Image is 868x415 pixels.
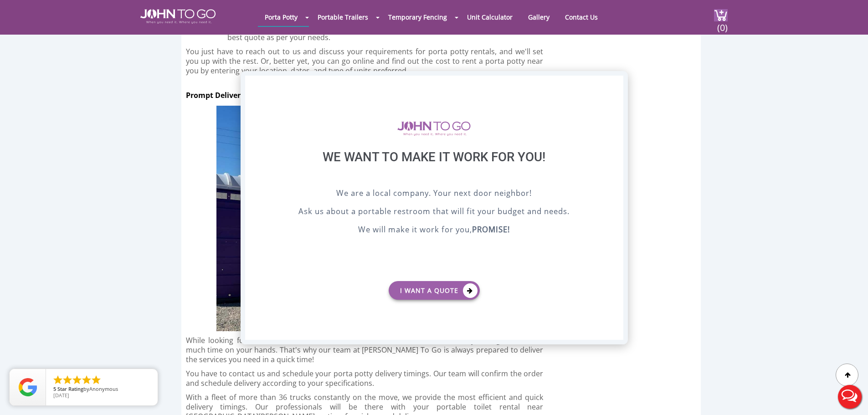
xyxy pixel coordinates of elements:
[62,374,73,385] li: 
[72,374,82,385] li: 
[53,392,69,399] span: [DATE]
[609,76,623,91] div: X
[19,378,37,396] img: Review Rating
[91,374,102,385] li: 
[89,385,118,392] span: Anonymous
[832,379,868,415] button: Live Chat
[53,386,150,393] span: by
[81,374,92,385] li: 
[268,224,601,237] p: We will make it work for you,
[268,149,601,187] div: We want to make it work for you!
[389,281,480,300] a: I want a Quote
[52,374,63,385] li: 
[397,121,471,136] img: logo of viptogo
[57,385,83,392] span: Star Rating
[268,187,601,201] p: We are a local company. Your next door neighbor!
[53,385,56,392] span: 5
[472,224,510,235] b: PROMISE!
[268,205,601,219] p: Ask us about a portable restroom that will fit your budget and needs.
